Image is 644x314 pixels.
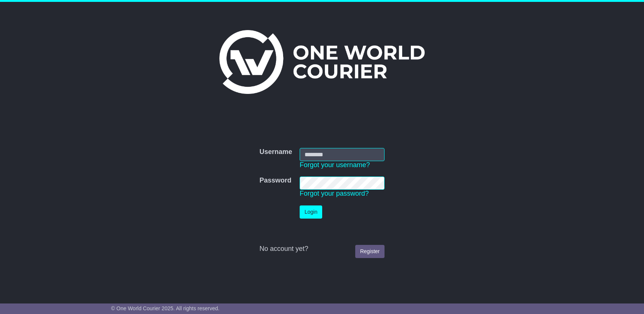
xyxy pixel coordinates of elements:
[355,245,385,258] a: Register
[300,205,322,219] button: Login
[259,177,291,185] label: Password
[259,245,385,253] div: No account yet?
[300,161,370,169] a: Forgot your username?
[259,148,292,156] label: Username
[300,190,369,197] a: Forgot your password?
[111,305,220,311] span: © One World Courier 2025. All rights reserved.
[219,30,424,94] img: One World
